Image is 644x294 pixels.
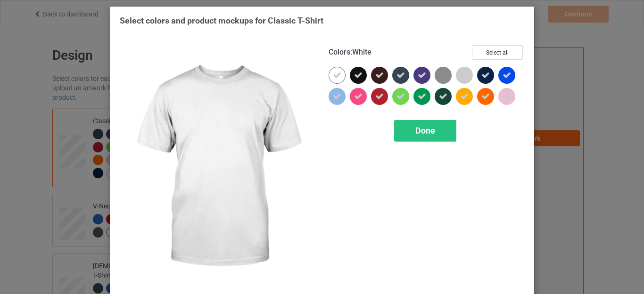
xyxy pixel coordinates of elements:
[415,126,435,135] span: Done
[329,48,350,56] span: Colors
[435,67,452,84] img: heather_texture.png
[352,48,372,56] span: White
[120,45,315,289] img: regular.jpg
[472,45,523,60] button: Select all
[120,16,323,25] span: Select colors and product mockups for Classic T-Shirt
[329,48,372,57] h4: :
